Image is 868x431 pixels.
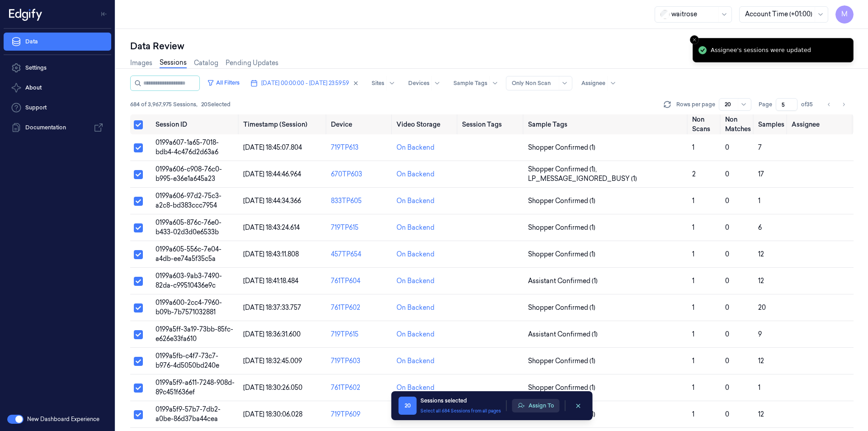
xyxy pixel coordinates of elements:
span: 0199a606-c908-76c0-b995-e36e1a645a23 [156,165,222,183]
span: 0199a607-1a65-7018-bdb4-4c476d2d63a6 [156,138,219,156]
div: On Backend [396,143,434,152]
span: 9 [758,330,762,338]
span: 1 [692,197,694,205]
span: 0 [725,170,729,178]
th: Assignee [788,114,854,134]
div: 719TP615 [331,223,389,232]
div: On Backend [396,223,434,232]
button: [DATE] 00:00:00 - [DATE] 23:59:59 [247,76,363,90]
th: Samples [755,114,788,134]
button: Select row [134,330,143,339]
span: [DATE] 18:36:31.600 [243,330,301,338]
span: [DATE] 18:43:11.808 [243,250,299,258]
button: Go to previous page [823,98,835,111]
span: [DATE] 18:37:33.757 [243,303,301,312]
span: [DATE] 18:30:06.028 [243,410,302,418]
div: On Backend [396,356,434,366]
span: 0 [725,303,729,312]
th: Session ID [152,114,240,134]
span: 2 [692,170,696,178]
div: 719TP609 [331,410,389,419]
div: 719TP603 [331,356,389,366]
th: Video Storage [393,114,458,134]
span: LP_MESSAGE_IGNORED_BUSY (1) [528,174,637,184]
button: Select row [134,170,143,179]
div: On Backend [396,196,434,206]
div: On Backend [396,250,434,259]
div: 761TP604 [331,276,389,286]
span: 20 [399,397,417,415]
a: Settings [4,59,111,77]
span: 0199a605-556c-7e04-a4db-ee74a5f35c5a [156,245,222,263]
a: Support [4,99,111,117]
span: 684 of 3,967,975 Sessions , [130,100,198,109]
th: Session Tags [458,114,524,134]
button: Select row [134,197,143,206]
th: Non Matches [722,114,755,134]
span: Shopper Confirmed (1) [528,223,595,232]
span: Shopper Confirmed (1) [528,303,595,313]
div: On Backend [396,170,434,179]
span: Shopper Confirmed (1) [528,196,595,206]
span: 0 [725,197,729,205]
button: Assign To [512,399,560,412]
a: Documentation [4,118,111,137]
span: 7 [758,143,762,152]
div: On Backend [396,303,434,313]
button: About [4,79,111,97]
span: Shopper Confirmed (1) [528,383,595,393]
button: Select row [134,384,143,393]
button: Select row [134,250,143,259]
span: Page [759,100,772,109]
span: [DATE] 18:32:45.009 [243,357,302,365]
span: 12 [758,357,764,365]
span: Assistant Confirmed (1) [528,330,598,339]
span: 1 [692,384,694,392]
th: Timestamp (Session) [240,114,327,134]
button: Select all 684 Sessions from all pages [420,407,501,414]
span: Shopper Confirmed (1) [528,143,595,152]
div: Sessions selected [420,397,501,405]
span: [DATE] 18:43:24.614 [243,223,300,232]
span: 0199a603-9ab3-7490-82da-c99510436e9c [156,272,222,289]
button: Go to next page [837,98,850,111]
div: 761TP602 [331,383,389,393]
div: 761TP602 [331,303,389,313]
span: 0 [725,357,729,365]
button: Select row [134,223,143,232]
span: Shopper Confirmed (1) , [528,165,599,174]
span: 0 [725,250,729,258]
span: 20 Selected [201,100,231,109]
span: [DATE] 00:00:00 - [DATE] 23:59:59 [261,79,349,87]
div: On Backend [396,276,434,286]
span: 1 [692,330,694,338]
span: 0199a5f9-a611-7248-908d-89c451f636ef [156,379,235,396]
nav: pagination [823,98,850,111]
span: 0199a5ff-3a19-73bb-85fc-e626e33fa610 [156,325,233,343]
span: Shopper Confirmed (1) [528,250,595,259]
span: Shopper Confirmed (1) [528,356,595,366]
a: Pending Updates [226,58,278,68]
div: Assignee's sessions were updated [711,46,811,55]
div: 457TP654 [331,250,389,259]
span: [DATE] 18:44:34.366 [243,197,301,205]
span: 20 [758,303,766,312]
button: Select row [134,303,143,313]
th: Sample Tags [524,114,689,134]
span: 0199a605-876c-76e0-b433-02d3d0e6533b [156,218,222,236]
span: 0 [725,277,729,285]
span: 0199a5f9-57b7-7db2-a0be-86d37ba44cea [156,405,221,423]
span: 1 [692,303,694,312]
span: 0 [725,223,729,232]
div: 833TP605 [331,196,389,206]
button: Select row [134,143,143,152]
span: 0 [725,330,729,338]
span: 12 [758,250,764,258]
div: 719TP613 [331,143,389,152]
span: 1 [692,223,694,232]
span: 0199a5fb-c4f7-73c7-b976-4d5050bd240e [156,352,219,369]
span: [DATE] 18:41:18.484 [243,277,298,285]
div: On Backend [396,330,434,339]
button: Select row [134,277,143,286]
span: 0199a606-97d2-75c3-a2c8-bd383ccc7954 [156,192,222,209]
